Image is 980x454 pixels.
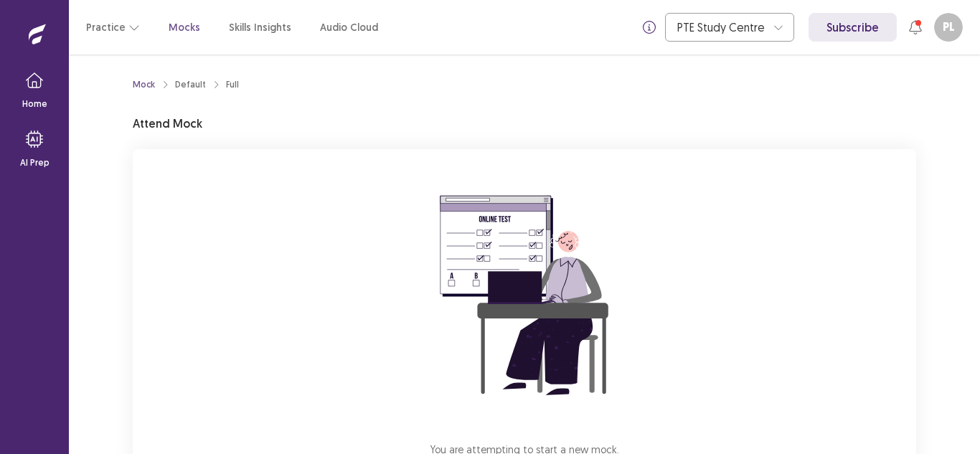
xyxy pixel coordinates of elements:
[809,13,897,42] a: Subscribe
[677,14,766,41] div: PTE Study Centre
[226,78,239,91] div: Full
[20,156,50,169] p: AI Prep
[229,20,291,35] a: Skills Insights
[86,14,140,40] button: Practice
[133,78,155,91] a: Mock
[175,78,206,91] div: Default
[133,78,239,91] nav: breadcrumb
[320,20,378,35] a: Audio Cloud
[395,166,654,425] img: attend-mock
[133,115,202,132] p: Attend Mock
[934,13,963,42] button: PL
[22,98,47,110] p: Home
[636,14,662,40] button: info
[169,20,200,35] a: Mocks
